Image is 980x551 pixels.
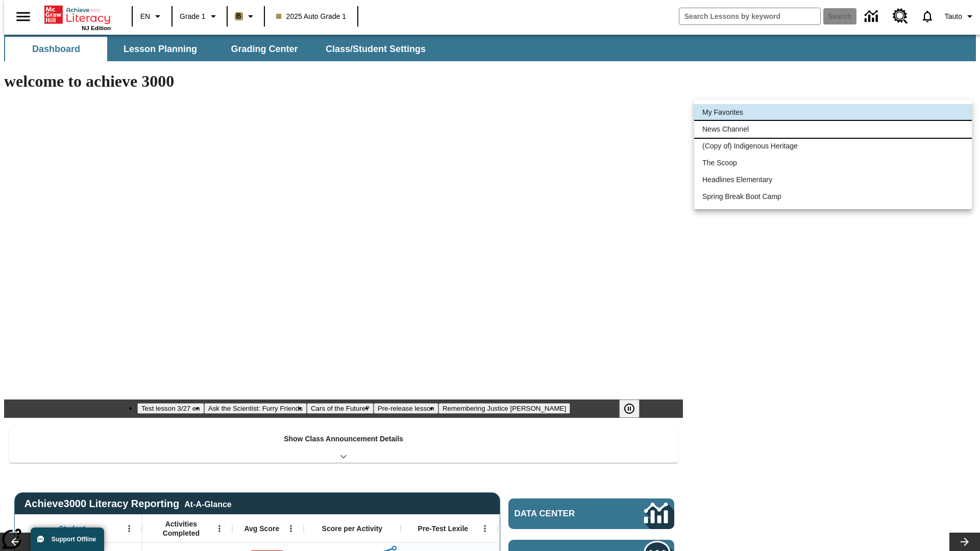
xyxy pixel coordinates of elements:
[694,121,972,138] li: News Channel
[694,138,972,155] li: (Copy of) Indigenous Heritage
[694,171,972,188] li: Headlines Elementary
[694,104,972,121] li: My Favorites
[694,155,972,171] li: The Scoop
[694,188,972,205] li: Spring Break Boot Camp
